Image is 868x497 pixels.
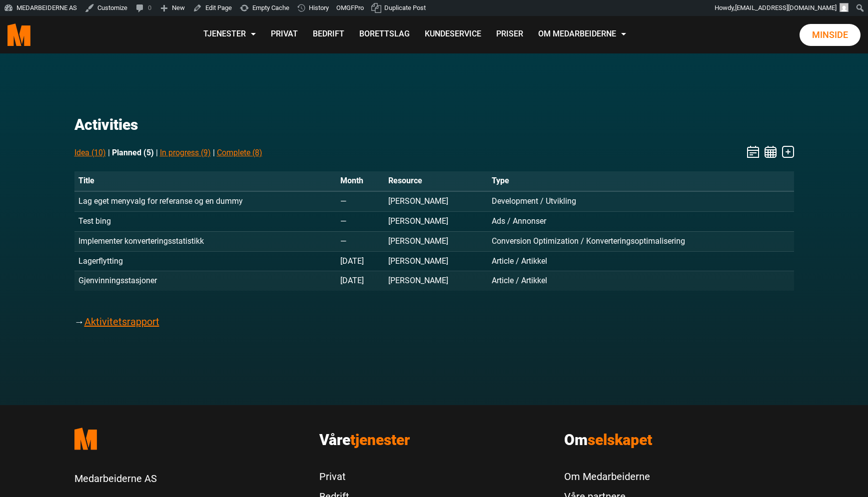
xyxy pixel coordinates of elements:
[417,17,489,52] a: Kundeservice
[305,17,352,52] a: Bedrift
[488,231,794,251] td: Conversion Optimization / Konverteringsoptimalisering
[336,251,384,271] td: [DATE]
[156,148,158,157] span: |
[74,313,794,330] p: →
[384,251,488,271] td: [PERSON_NAME]
[213,148,215,157] span: |
[319,467,451,487] a: Privat
[74,146,794,159] nav: Stages
[74,148,106,157] a: Idea (10)
[74,251,337,271] td: Lagerflytting
[489,17,531,52] a: Priser
[354,4,364,11] span: Pro
[531,17,634,52] a: Om Medarbeiderne
[488,171,794,191] th: Type
[74,470,304,487] p: Medarbeiderne AS
[160,148,211,157] a: In progress (9)
[488,211,794,231] td: Ads / Annonser
[384,231,488,251] td: [PERSON_NAME]
[112,148,154,157] strong: Planned (5)
[74,191,337,211] td: Lag eget menyvalg for referanse og en dummy
[336,171,384,191] th: Month
[352,17,417,52] a: Borettslag
[336,271,384,291] td: [DATE]
[74,420,304,458] a: Medarbeiderne start
[564,467,650,487] a: Om Medarbeiderne
[196,17,263,52] a: Tjenester
[74,231,337,251] td: Implementer konverteringsstatistikk
[7,16,30,53] a: Medarbeiderne start page
[488,251,794,271] td: Article / Artikkel
[735,4,837,11] span: [EMAIL_ADDRESS][DOMAIN_NAME]
[108,148,110,157] span: |
[488,271,794,291] td: Article / Artikkel
[384,171,488,191] th: Resource
[488,191,794,211] td: Development / Utvikling
[74,211,337,231] td: Test bing
[800,24,861,46] a: Minside
[350,431,410,449] span: tjenester
[336,231,384,251] td: —
[588,431,652,449] span: selskapet
[263,17,305,52] a: Privat
[384,211,488,231] td: [PERSON_NAME]
[74,116,794,134] h3: Activities
[564,431,794,449] h3: Om
[384,191,488,211] td: [PERSON_NAME]
[74,171,337,191] th: Title
[84,316,159,328] a: Aktivitetsrapport
[336,191,384,211] td: —
[217,148,262,157] a: Complete (8)
[384,271,488,291] td: [PERSON_NAME]
[336,211,384,231] td: —
[319,431,549,449] h3: Våre
[74,271,337,291] td: Gjenvinningsstasjoner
